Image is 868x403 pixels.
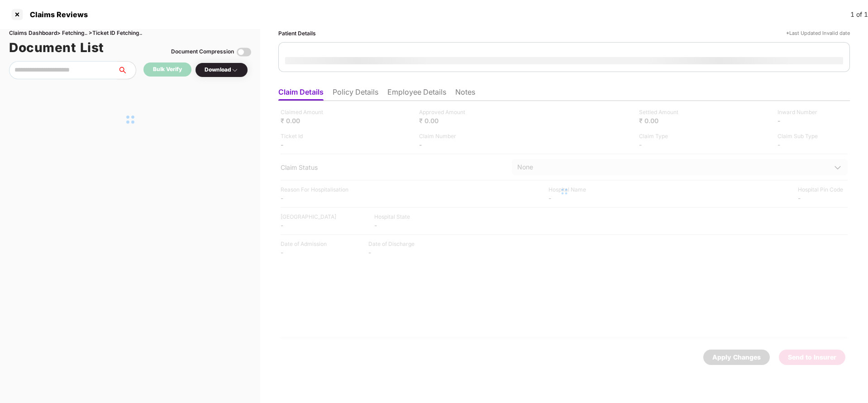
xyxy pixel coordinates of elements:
div: 1 of 1 [850,10,868,19]
div: Claims Dashboard > Fetching.. > Ticket ID Fetching.. [9,29,251,38]
li: Employee Details [387,87,446,101]
img: svg+xml;base64,PHN2ZyBpZD0iRHJvcGRvd24tMzJ4MzIiIHhtbG5zPSJodHRwOi8vd3d3LnczLm9yZy8yMDAwL3N2ZyIgd2... [231,67,238,74]
li: Policy Details [333,87,378,101]
div: Patient Details [278,29,316,38]
span: search [117,67,136,74]
div: Document Compression [171,48,234,56]
li: Notes [455,87,475,101]
li: Claim Details [278,87,324,101]
div: Download [205,66,238,74]
div: Claims Reviews [24,10,88,19]
button: search [117,61,136,79]
div: *Last Updated Invalid date [786,29,850,38]
div: Bulk Verify [153,65,182,74]
h1: Document List [9,38,104,58]
img: svg+xml;base64,PHN2ZyBpZD0iVG9nZ2xlLTMyeDMyIiB4bWxucz0iaHR0cDovL3d3dy53My5vcmcvMjAwMC9zdmciIHdpZH... [237,45,251,59]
